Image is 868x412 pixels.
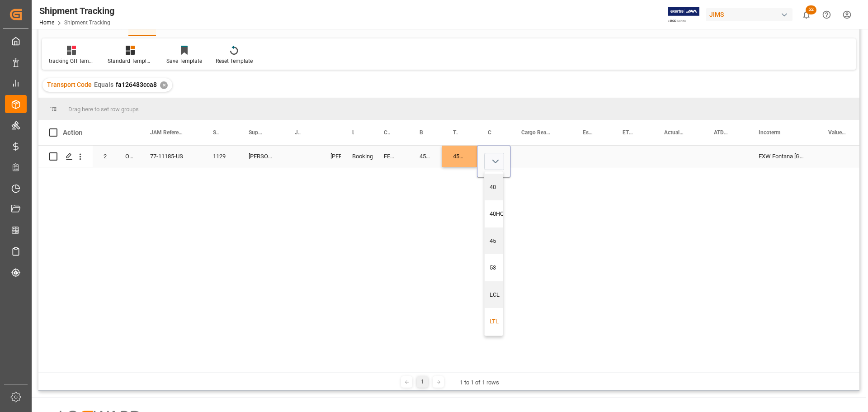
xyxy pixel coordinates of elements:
[213,129,219,136] span: Supplier Number
[216,57,253,65] div: Reset Template
[490,317,504,326] div: LTL
[114,146,139,167] div: O5
[150,129,183,136] span: JAM Reference Number
[706,6,796,23] button: JIMS
[664,129,684,136] span: Actual Pickup Date (Origin)
[442,146,477,167] div: 458748795320
[484,153,504,170] button: close menu
[238,146,284,167] div: [PERSON_NAME] Professional, Inc.
[816,5,837,25] button: Help Center
[490,237,504,246] div: 45
[108,57,153,65] div: Standard Templates
[796,5,816,25] button: show 52 new notifications
[94,81,113,88] span: Equals
[139,146,202,167] div: 77-11185-US
[490,263,504,272] div: 53
[68,106,139,113] span: Drag here to set row groups
[623,129,634,136] span: ETD - ETS (Origin)
[806,5,816,14] span: 52
[828,129,847,136] span: Value (1)
[352,129,354,136] span: Logward Status
[166,57,202,65] div: Save Template
[488,129,491,136] span: Container Type
[93,146,114,167] div: 2
[420,129,423,136] span: Booking Number
[49,57,94,65] div: tracking GIT template - Rev
[521,129,553,136] span: Cargo Ready Date (Origin)
[490,183,504,192] div: 40
[116,81,157,88] span: fa126483cca8
[583,129,593,136] span: Estimated Pickup Date (Origin)
[373,146,409,167] div: FEDEX INTERNATIONAL ECONOMY
[202,146,238,167] div: 1129
[160,81,168,89] div: ✕
[39,4,114,18] div: Shipment Tracking
[490,290,504,299] div: LCL
[706,8,793,21] div: JIMS
[352,146,362,167] div: Booking
[47,81,92,88] span: Transport Code
[714,129,729,136] span: ATD - ATS (Origin)
[409,146,442,167] div: 458748795320
[453,129,458,136] span: Tracking Number
[249,129,265,136] span: Supplier Full Name
[63,128,82,137] div: Action
[295,129,301,136] span: JAM Shipment Number
[490,209,504,218] div: 40HQ
[417,376,428,388] div: 1
[460,378,499,387] div: 1 to 1 of 1 rows
[38,146,139,167] div: Press SPACE to select this row.
[384,129,390,136] span: Carrier/ Forwarder Name
[668,7,699,23] img: Exertis%20JAM%20-%20Email%20Logo.jpg_1722504956.jpg
[748,146,817,167] div: EXW Fontana [GEOGRAPHIC_DATA] [GEOGRAPHIC_DATA]
[39,19,54,26] a: Home
[759,129,780,136] span: Incoterm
